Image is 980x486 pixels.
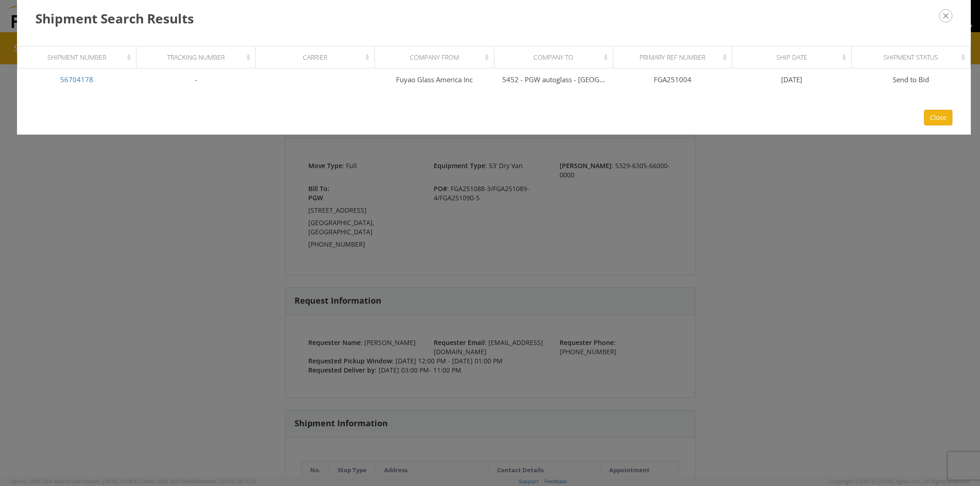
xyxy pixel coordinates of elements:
[494,68,613,91] td: 5452 - PGW autoglass - [GEOGRAPHIC_DATA]
[136,68,255,91] td: -
[893,75,929,84] span: Send to Bid
[781,75,802,84] span: [DATE]
[264,53,372,62] div: Carrier
[621,53,729,62] div: Primary Ref Number
[860,53,968,62] div: Shipment Status
[741,53,849,62] div: Ship Date
[60,75,93,84] a: 56704178
[924,110,952,125] button: Close
[383,53,491,62] div: Company From
[613,68,732,91] td: FGA251004
[145,53,253,62] div: Tracking Number
[35,9,952,28] h3: Shipment Search Results
[375,68,494,91] td: Fuyao Glass America Inc
[502,53,610,62] div: Company To
[26,53,134,62] div: Shipment Number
